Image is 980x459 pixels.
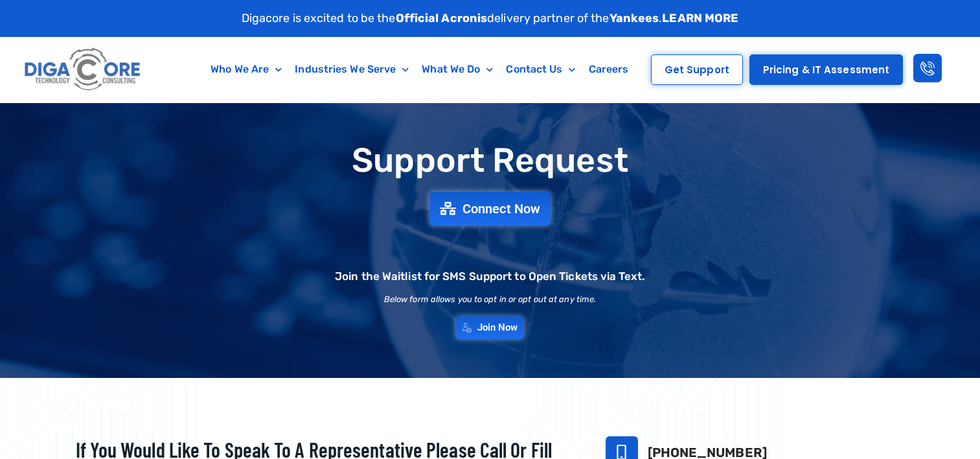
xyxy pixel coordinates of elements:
strong: Yankees [610,11,659,25]
a: Careers [582,54,635,84]
h2: Join the Waitlist for SMS Support to Open Tickets via Text. [335,271,645,282]
a: Contact Us [499,54,582,84]
nav: Menu [197,54,643,84]
a: Join Now [456,316,525,339]
span: Pricing & IT Assessment [763,65,889,75]
span: Connect Now [462,202,540,215]
h2: Below form allows you to opt in or opt out at any time. [384,295,597,303]
p: Digacore is excited to be the delivery partner of the . [242,10,739,27]
img: Digacore logo 1 [21,43,145,96]
h1: Support Request [43,142,937,179]
a: LEARN MORE [662,11,738,25]
a: Industries We Serve [288,54,415,84]
span: Join Now [477,323,518,333]
a: What We Do [415,54,499,84]
a: Connect Now [429,192,551,226]
a: Get Support [651,54,743,85]
span: Get Support [665,65,729,75]
a: Pricing & IT Assessment [749,54,903,85]
a: Who We Are [204,54,288,84]
strong: Official Acronis [396,11,488,25]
